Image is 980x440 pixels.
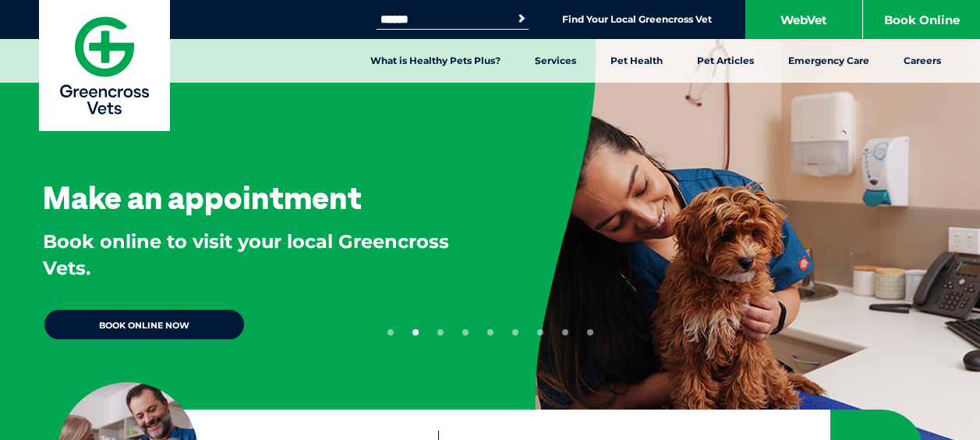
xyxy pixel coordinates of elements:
[387,329,394,335] button: 1 of 9
[680,39,771,83] a: Pet Articles
[518,39,593,83] a: Services
[43,229,484,281] p: Book online to visit your local Greencross Vets.
[562,13,712,26] a: Find Your Local Greencross Vet
[587,329,593,335] button: 9 of 9
[514,11,529,27] button: Search
[512,329,518,335] button: 6 of 9
[43,308,246,341] a: BOOK ONLINE NOW
[487,329,494,335] button: 5 of 9
[593,39,680,83] a: Pet Health
[562,329,568,335] button: 8 of 9
[886,39,958,83] a: Careers
[771,39,886,83] a: Emergency Care
[437,329,444,335] button: 3 of 9
[43,182,362,213] h3: Make an appointment
[353,39,518,83] a: What is Healthy Pets Plus?
[462,329,469,335] button: 4 of 9
[412,329,419,335] button: 2 of 9
[537,329,543,335] button: 7 of 9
